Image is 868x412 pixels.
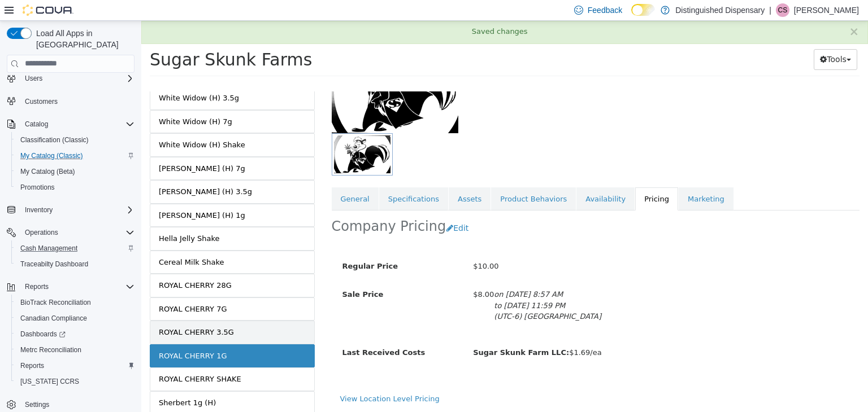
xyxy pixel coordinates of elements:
div: [PERSON_NAME] (H) 1g [18,189,104,200]
a: Traceabilty Dashboard [16,257,93,271]
button: Reports [2,279,139,295]
button: Operations [20,226,63,239]
span: $1.69/ea [332,327,461,336]
a: Classification (Classic) [16,133,93,147]
div: Chris Schramm [776,3,789,17]
span: [US_STATE] CCRS [20,377,79,386]
span: Users [20,72,134,85]
a: Availability [435,166,493,190]
span: My Catalog (Beta) [16,165,134,178]
span: Metrc Reconciliation [16,343,134,357]
span: Customers [20,94,134,108]
p: | [769,3,771,17]
a: Pricing [494,166,537,190]
span: Sugar Skunk Farms [8,29,171,49]
span: Catalog [20,117,134,131]
button: [US_STATE] CCRS [11,374,139,389]
span: Regular Price [201,241,257,249]
a: Promotions [16,181,59,194]
span: My Catalog (Classic) [20,151,83,160]
a: Dashboards [16,327,70,341]
a: View Location Level Pricing [199,374,298,382]
button: Catalog [2,116,139,132]
span: Sale Price [201,269,242,278]
div: Hella Jelly Shake [18,212,79,223]
span: Promotions [16,181,134,194]
a: Cash Management [16,242,82,255]
span: My Catalog (Classic) [16,149,134,163]
button: Reports [20,280,53,293]
input: Dark Mode [631,4,655,16]
button: Metrc Reconciliation [11,342,139,358]
a: My Catalog (Beta) [16,165,80,178]
em: (UTC-6) [GEOGRAPHIC_DATA] [353,291,460,300]
span: Settings [20,397,134,411]
button: Canadian Compliance [11,310,139,326]
em: to [DATE] 11:59 PM [353,280,424,289]
button: Tools [672,28,716,49]
p: [PERSON_NAME] [794,3,859,17]
em: on [DATE] 8:57 AM [353,269,422,278]
span: Feedback [588,5,622,16]
a: Dashboards [11,326,139,342]
span: Traceabilty Dashboard [16,257,134,271]
button: Reports [11,358,139,374]
span: Inventory [25,205,53,214]
div: Sherbert 1g (H) [18,376,75,388]
span: Reports [25,282,49,291]
span: Load All Apps in [GEOGRAPHIC_DATA] [32,28,134,50]
span: Dashboards [16,327,134,341]
a: Canadian Compliance [16,312,92,325]
button: Traceabilty Dashboard [11,256,139,272]
span: $10.00 [332,241,358,249]
a: Metrc Reconciliation [16,343,86,357]
a: Customers [20,95,62,108]
button: Users [2,71,139,86]
button: Catalog [20,117,53,131]
a: [US_STATE] CCRS [16,375,84,388]
a: General [190,166,237,190]
button: Promotions [11,179,139,195]
span: Canadian Compliance [20,314,87,323]
span: Customers [25,97,58,106]
button: Classification (Classic) [11,132,139,148]
a: BioTrack Reconciliation [16,296,96,309]
div: ROYAL CHERRY 7G [18,283,85,294]
button: BioTrack Reconciliation [11,295,139,310]
span: CS [778,3,788,17]
span: Catalog [25,120,48,129]
span: Canadian Compliance [16,312,134,325]
span: Inventory [20,203,134,217]
div: [PERSON_NAME] (H) 3.5g [18,165,111,177]
span: $8.00 [332,269,353,278]
span: Classification (Classic) [20,135,89,144]
span: BioTrack Reconciliation [20,298,91,307]
p: Distinguished Dispensary [675,3,765,17]
span: Last Received Costs [201,327,284,336]
span: Cash Management [16,242,134,255]
span: Settings [25,400,49,409]
div: ROYAL CHERRY 3.5G [18,306,93,317]
div: ROYAL CHERRY 28G [18,259,90,270]
span: Metrc Reconciliation [20,345,81,354]
span: Operations [20,226,134,239]
a: Settings [20,398,54,411]
h2: Company Pricing [190,197,305,214]
span: Cash Management [20,244,77,253]
a: Reports [16,359,49,372]
span: Washington CCRS [16,375,134,388]
button: My Catalog (Classic) [11,148,139,164]
a: Marketing [537,166,592,190]
span: Classification (Classic) [16,133,134,147]
div: Cereal Milk Shake [18,236,83,247]
span: Users [25,74,42,83]
span: Reports [16,359,134,372]
button: Customers [2,93,139,109]
div: White Widow (H) Shake [18,119,104,130]
span: Reports [20,361,44,370]
button: My Catalog (Beta) [11,164,139,179]
div: White Widow (H) 3.5g [18,72,98,83]
b: Sugar Skunk Farm LLC: [332,327,428,336]
button: × [708,5,718,17]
